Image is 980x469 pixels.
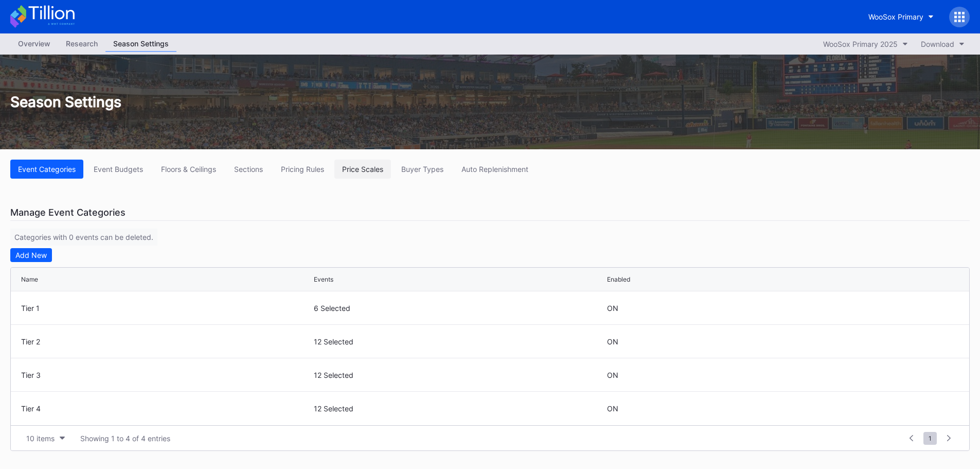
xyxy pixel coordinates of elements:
[21,304,311,312] div: Tier 1
[273,160,332,179] button: Pricing Rules
[394,160,451,179] button: Buyer Types
[234,165,263,173] div: Sections
[916,37,970,51] button: Download
[58,36,105,51] div: Research
[314,404,604,413] div: 12 Selected
[58,36,105,52] a: Research
[401,165,443,173] div: Buyer Types
[10,36,58,51] div: Overview
[21,275,38,283] div: Name
[607,371,618,379] div: ON
[80,434,170,443] div: Showing 1 to 4 of 4 entries
[868,12,923,21] div: WooSox Primary
[10,229,157,246] div: Categories with 0 events can be deleted.
[21,371,311,379] div: Tier 3
[86,160,151,179] button: Event Budgets
[314,275,333,283] div: Events
[21,337,311,346] div: Tier 2
[607,404,618,413] div: ON
[21,404,311,413] div: Tier 4
[314,337,604,346] div: 12 Selected
[314,304,604,312] div: 6 Selected
[153,160,224,179] button: Floors & Ceilings
[607,304,618,312] div: ON
[823,40,898,48] div: WooSox Primary 2025
[105,36,176,52] a: Season Settings
[923,432,937,445] span: 1
[10,204,970,221] div: Manage Event Categories
[461,165,528,173] div: Auto Replenishment
[15,251,47,259] div: Add New
[342,165,383,173] div: Price Scales
[921,40,954,48] div: Download
[607,337,618,346] div: ON
[10,248,52,262] button: Add New
[18,165,76,173] div: Event Categories
[21,431,70,445] button: 10 items
[281,165,324,173] div: Pricing Rules
[607,275,630,283] div: Enabled
[334,160,391,179] button: Price Scales
[10,160,83,179] button: Event Categories
[10,36,58,52] a: Overview
[94,165,143,173] div: Event Budgets
[818,37,913,51] button: WooSox Primary 2025
[454,160,536,179] button: Auto Replenishment
[314,371,604,379] div: 12 Selected
[161,165,216,173] div: Floors & Ceilings
[26,434,55,443] div: 10 items
[861,7,941,26] button: WooSox Primary
[226,160,271,179] button: Sections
